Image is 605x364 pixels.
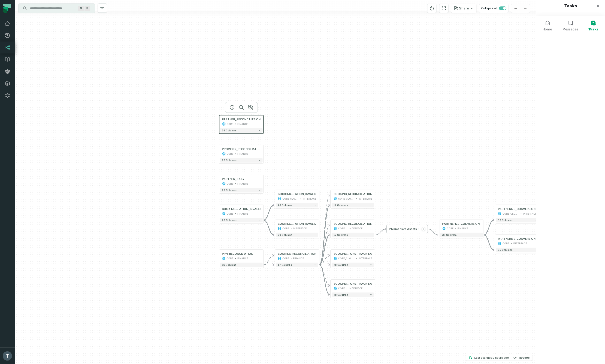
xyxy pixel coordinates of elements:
div: BOOKING_RECONCILIATION [333,222,372,226]
div: CORE_CLONE_SC_130984 [338,197,354,201]
span: 36 columns [222,129,236,132]
span: 17 columns [333,234,348,236]
button: zoom in [511,4,520,13]
div: PARTNERIZE_CONVERSION [498,207,535,211]
div: CORE [338,287,345,290]
div: CORE_CLONE_SC_130984 [338,257,354,260]
span: 5 [417,227,419,231]
div: BOOKING_RECONCILIATION [333,192,372,196]
div: CORE_CLONE_SC_130984 [502,212,519,216]
div: INTERFACE [303,197,316,201]
span: BOOKING_RECONCILI [278,222,295,226]
div: INTERFACE [359,257,372,260]
span: BOOKING_RECONCILIATION_ERR [333,282,350,286]
div: CORE [282,257,289,260]
button: Collapse all [479,4,508,13]
div: PARTNERIZE_CONVERSION [442,222,480,226]
div: FINANCE [237,122,248,126]
div: BOOKING_RECONCILIATION_ERRORS_TRACKING [333,252,372,256]
span: 28 columns [333,293,348,296]
span: PARTNER_RECONCILIATION [222,118,260,121]
h1: Tasks [28,2,42,10]
g: Edge from e5e908d8bd2135b091de9f9df8e65774 to 821062df685d609ad859886b73454ef7 [319,265,330,286]
span: 23 columns [222,159,236,162]
div: INTERFACE [349,227,363,230]
span: BOOKING_RECONCILI [278,192,295,196]
div: FINANCE [237,152,248,156]
g: Edge from 8d03d27a-796f-4348-9814-2ccc31e5bdfc to df4af7fae8dcaf9d364a73d7fa867e1d [428,229,439,235]
div: CORE [227,152,233,156]
div: CORE [282,227,289,230]
p: Last scanned [474,355,509,360]
button: Tasks [46,16,69,35]
span: 20 columns [222,219,236,222]
div: CORE [447,227,454,230]
g: Edge from 6f5bcd681a923581082342b33451b030 to 618b4807c48dd763b0ad0479fb416890 [263,205,274,220]
div: INTERFACE [513,242,527,245]
div: CORE [227,182,233,186]
div: CORE [338,227,345,230]
div: CORE [227,257,233,260]
div: FINANCE [237,182,248,186]
div: FINANCE [293,257,304,260]
span: BOOKING_RECONCILIATION_ERR [333,252,350,256]
span: 28 columns [333,263,348,266]
g: Edge from e5e908d8bd2135b091de9f9df8e65774 to 43ec2f8ab3a54283a6f67b52fe05addc [319,196,330,265]
div: Close [58,2,66,10]
span: Press ⌘ + K to focus the search bar [85,6,90,11]
span: ATION_INVALID [295,222,316,226]
span: 36 columns [442,234,457,236]
div: CORE [502,242,509,245]
button: zoom out [520,4,530,13]
g: Edge from df4af7fae8dcaf9d364a73d7fa867e1d to 727b807f61034fb0455c0a2728abc530 [484,235,494,250]
div: BOOKING_RECONCILIATION [278,252,317,256]
span: ORS_TRACKING [350,252,372,256]
img: avatar of Taher Hekmatfar [3,351,12,361]
span: 20 columns [278,204,292,207]
h4: 119359c [518,356,529,359]
span: ORS_TRACKING [350,282,372,286]
span: 20 columns [278,234,292,236]
span: 16 columns [222,263,236,266]
span: 17 columns [333,204,348,207]
div: BOOKING_RECONCILIATION_ERRORS_TRACKING [333,282,372,286]
div: PARTNER_DAILY [222,177,245,181]
span: 29 columns [222,189,236,192]
span: Press ⌘ + K to focus the search bar [78,6,84,11]
div: PPN_RECONCILIATION [222,252,253,256]
g: Edge from 63095b701c744cfb7ab507bdc0222c38 to e5e908d8bd2135b091de9f9df8e65774 [263,256,274,265]
div: BOOKING_RECONCILIATION_INVALID [222,207,261,211]
g: Edge from 6f5bcd681a923581082342b33451b030 to 2ad6c5c3cedfa504c0e55829cb6c4762 [263,220,274,235]
div: INTERFACE [523,212,537,216]
span: Home [7,28,16,31]
div: INTERFACE [359,197,372,201]
g: Edge from 3f1eea7fb5a9a8c6697821155029dbd8 to 8d03d27a-796f-4348-9814-2ccc31e5bdfc [375,229,386,235]
div: FINANCE [237,212,248,216]
span: 17 columns [278,263,292,266]
span: BOOKING_RECONCILI [222,207,239,211]
button: Last scanned[DATE] 11:49:50119359c [466,355,532,361]
span: ATION_INVALID [239,207,261,211]
relative-time: Sep 24, 2025, 11:49 AM GMT+2 [493,356,509,359]
div: PARTNERIZE_CONVERSION [498,237,535,241]
span: 35 columns [498,249,512,251]
div: FINANCE [237,257,248,260]
g: Edge from e5e908d8bd2135b091de9f9df8e65774 to dd1ae63e37932101e6d750e89297ebaf [319,256,330,265]
div: INTERFACE [349,287,363,290]
span: Intermediate Assets [389,227,417,231]
button: Share [451,4,476,13]
div: CORE [227,122,233,126]
span: Messages [27,28,43,31]
g: Edge from e5e908d8bd2135b091de9f9df8e65774 to 3f1eea7fb5a9a8c6697821155029dbd8 [319,226,330,265]
div: BOOKING_RECONCILIATION_INVALID [278,192,317,196]
span: ATION_INVALID [295,192,316,196]
span: Tasks [53,28,63,31]
div: PROVIDER_RECONCILIATION [222,147,261,151]
span: 32 columns [498,219,512,222]
button: Intermediate Assets5 [389,225,425,233]
div: CORE [227,212,233,216]
div: FINANCE [457,227,468,230]
g: Edge from df4af7fae8dcaf9d364a73d7fa867e1d to 9d4436e3b51afad5a3ac318cf7286911 [484,220,494,235]
button: Messages [23,16,46,35]
div: INTERFACE [293,227,307,230]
